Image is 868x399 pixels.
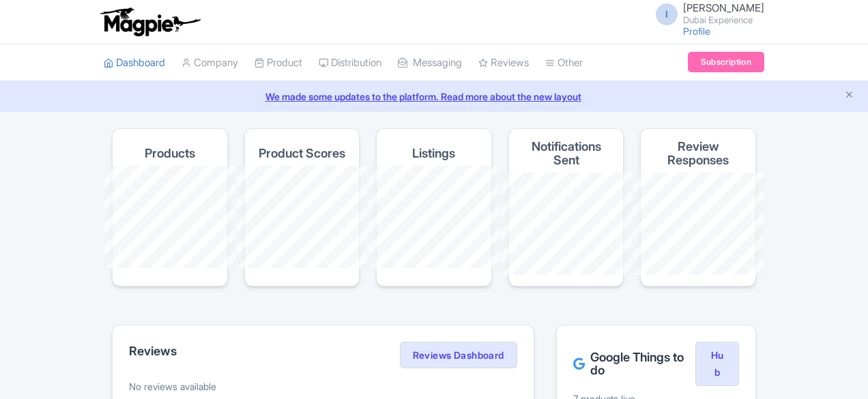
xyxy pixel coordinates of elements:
a: Reviews Dashboard [400,342,517,369]
a: Subscription [688,52,764,72]
img: logo-ab69f6fb50320c5b225c76a69d11143b.png [97,7,203,37]
a: Other [545,44,583,82]
a: We made some updates to the platform. Read more about the new layout [8,89,860,104]
h4: Notifications Sent [520,140,613,167]
a: Company [182,44,238,82]
span: [PERSON_NAME] [683,1,764,14]
p: No reviews available [129,379,517,394]
a: Profile [683,25,710,37]
span: I [656,3,678,25]
a: Product [255,44,302,82]
a: Hub [695,342,739,387]
a: Reviews [478,44,529,82]
h4: Review Responses [652,140,744,167]
h2: Reviews [129,344,177,358]
button: Close announcement [844,88,854,104]
h4: Product Scores [259,147,345,160]
small: Dubai Experience [683,16,764,25]
h4: Products [145,147,195,160]
a: I [PERSON_NAME] Dubai Experience [648,3,764,25]
a: Distribution [319,44,381,82]
a: Dashboard [104,44,165,82]
h2: Google Things to do [573,351,695,378]
a: Messaging [398,44,462,82]
h4: Listings [412,147,455,160]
